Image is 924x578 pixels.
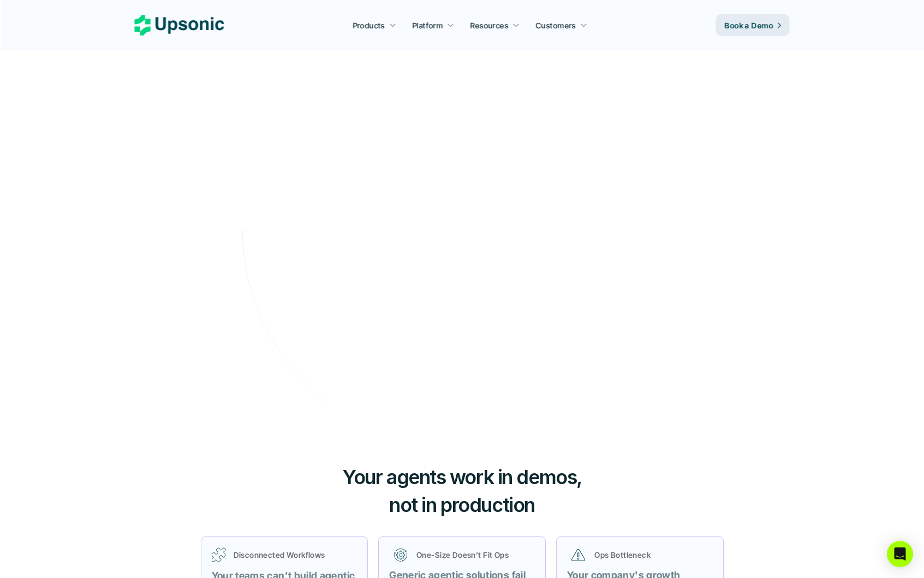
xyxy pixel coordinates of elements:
[725,20,773,31] p: Book a Demo
[414,262,510,290] a: Book a Demo
[470,20,509,31] p: Resources
[285,194,640,226] p: From onboarding to compliance to settlement to autonomous control. Work with %82 more efficiency ...
[536,20,576,31] p: Customers
[428,268,487,284] p: Book a Demo
[234,549,357,561] p: Disconnected Workflows
[887,541,913,567] div: Open Intercom Messenger
[412,20,443,31] p: Platform
[389,493,535,517] span: not in production
[346,15,403,35] a: Products
[342,465,582,489] span: Your agents work in demos,
[271,88,653,162] h2: Agentic AI Platform for FinTech Operations
[594,549,708,561] p: Ops Bottleneck
[716,14,790,36] a: Book a Demo
[416,549,530,561] p: One-Size Doesn’t Fit Ops
[353,20,385,31] p: Products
